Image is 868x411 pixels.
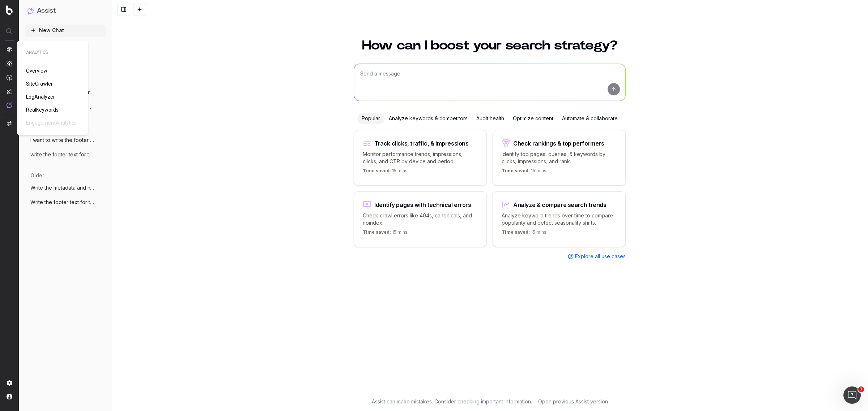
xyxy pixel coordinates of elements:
[384,113,472,124] div: Analyze keywords & competitors
[25,25,106,36] button: New Chat
[363,229,408,238] p: 15 mins
[363,168,408,177] p: 15 mins
[26,94,55,100] span: LogAnalyzer
[25,196,106,208] button: Write the footer text for the url: https
[7,121,12,126] img: Switch project
[502,229,546,238] p: 15 mins
[25,182,106,194] button: Write the metadata and h1 for the url ht
[502,229,530,235] span: Time saved:
[502,212,617,226] p: Analyze keyword trends over time to compare popularity and detect seasonality shifts.
[374,202,471,208] div: Identify pages with technical errors
[26,67,50,74] a: Overview
[575,253,626,260] span: Explore all use cases
[509,113,558,124] div: Optimize content
[374,140,469,146] div: Track clicks, traffic, & impressions
[558,113,622,124] div: Automate & collaborate
[7,394,12,399] img: My account
[26,106,61,113] a: RealKeywords
[27,6,103,16] button: Assist
[30,199,94,206] span: Write the footer text for the url: https
[513,140,604,146] div: Check rankings & top performers
[7,74,12,81] img: Activation
[25,149,106,160] button: write the footer text for the url: https
[472,113,509,124] div: Audit health
[6,5,13,15] img: Botify logo
[26,68,47,74] span: Overview
[843,386,861,404] iframe: Intercom live chat
[7,102,12,108] img: Assist
[363,229,391,235] span: Time saved:
[27,7,34,14] img: Assist
[363,151,478,165] p: Monitor performance trends, impressions, clicks, and CTR by device and period.
[26,81,53,87] span: SiteCrawler
[363,168,391,173] span: Time saved:
[30,184,94,191] span: Write the metadata and h1 for the url ht
[26,80,56,87] a: SiteCrawler
[7,380,12,386] img: Setting
[357,113,384,124] div: Popular
[372,398,532,405] p: Assist can make mistakes. Consider checking important information.
[502,168,530,173] span: Time saved:
[513,202,607,208] div: Analyze & compare search trends
[30,172,44,179] span: older
[858,386,864,392] span: 1
[30,151,94,158] span: write the footer text for the url: https
[363,212,478,226] p: Check crawl errors like 404s, canonicals, and noindex.
[26,107,59,113] span: RealKeywords
[7,60,12,66] img: Intelligence
[37,6,56,16] h1: Assist
[25,39,106,51] a: How to use Assist
[7,88,12,94] img: Studio
[7,47,12,52] img: Analytics
[502,168,546,177] p: 15 mins
[26,49,80,55] span: ANALYTICS
[502,151,617,165] p: Identify top pages, queries, & keywords by clicks, impressions, and rank.
[26,93,58,100] a: LogAnalyzer
[538,398,608,405] a: Open previous Assist version
[568,253,626,260] a: Explore all use cases
[354,39,626,52] h1: How can I boost your search strategy?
